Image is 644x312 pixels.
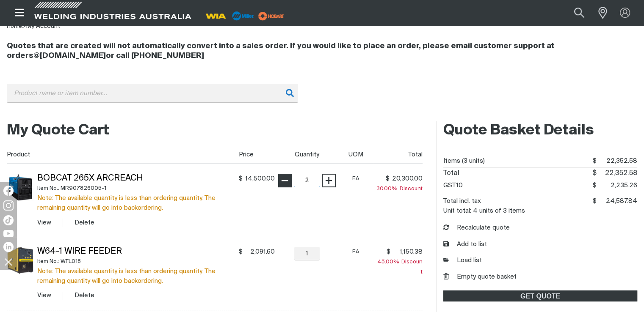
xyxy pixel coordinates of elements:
[37,174,143,183] a: Bobcat 265X ArcReach
[376,186,423,192] span: Discount
[22,24,26,29] span: >
[281,173,289,188] span: −
[339,247,373,257] div: EA
[7,247,34,274] img: W64-1 Wire Feeder
[37,257,236,266] div: Item No.: WFL018
[239,175,243,183] span: $
[597,195,637,208] span: 24,587.84
[245,248,275,256] span: 2,091.60
[3,215,14,225] img: TikTok
[37,193,236,213] div: Note: The available quantity is less than ordering quantity. The remaining quantity will go into ...
[7,84,298,103] input: Product name or item number...
[393,248,423,256] span: 1,150.38
[7,84,637,115] div: Product or group for quick order
[7,121,423,140] h2: My Quote Cart
[443,290,637,301] a: GET QUOTE
[37,247,122,256] a: W64-1 Wire Feeder
[443,121,637,140] h2: Quote Basket Details
[33,52,106,60] a: @[DOMAIN_NAME]
[239,248,243,256] span: $
[443,256,482,265] a: Load list
[245,175,275,183] span: 14,500.00
[593,182,597,189] span: $
[3,186,14,196] img: Facebook
[37,292,51,298] a: View W64-1 Wire Feeder
[7,41,637,61] h4: Quotes that are created will not automatically convert into a sales order. If you would like to p...
[37,219,51,226] a: View Bobcat 265X ArcReach
[336,145,373,164] th: UOM
[3,200,14,211] img: Instagram
[377,259,423,275] span: Discount
[593,198,597,204] span: $
[256,13,287,19] a: miller
[386,175,390,183] span: $
[75,290,94,300] button: Delete W64-1 Wire Feeder
[7,174,34,201] img: Bobcat 265X ArcReach
[444,290,636,301] span: GET QUOTE
[7,145,236,164] th: Product
[597,155,637,167] span: 22,352.58
[443,208,525,214] dt: Unit total: 4 units of 3 items
[597,179,637,192] span: 2,235.26
[3,230,14,237] img: YouTube
[75,218,94,227] button: Delete Bobcat 265X ArcReach
[26,23,60,29] a: My Account
[236,145,275,164] th: Price
[593,158,597,164] span: $
[443,272,517,282] button: Empty quote basket
[387,248,390,256] span: $
[377,259,401,265] span: 45.00%
[443,168,459,179] dt: Total
[565,3,594,22] button: Search products
[37,266,236,286] div: Note: The available quantity is less than ordering quantity. The remaining quantity will go into ...
[392,175,423,183] span: 20,300.00
[592,170,597,177] span: $
[554,3,594,22] input: Product name or item number...
[443,240,487,249] button: Add to list
[376,186,400,192] span: 30.00%
[37,183,236,193] div: Item No.: MR907826005-1
[443,223,510,233] button: Recalculate quote
[443,195,481,208] dt: Total incl. tax
[373,145,423,164] th: Total
[325,173,333,188] span: +
[1,255,16,269] img: hide socials
[3,242,14,252] img: LinkedIn
[443,179,463,192] dt: GST10
[275,145,336,164] th: Quantity
[443,155,485,167] dt: Items (3 units)
[7,24,22,29] a: Home
[339,174,373,183] div: EA
[256,10,287,22] img: miller
[597,168,637,179] span: 22,352.58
